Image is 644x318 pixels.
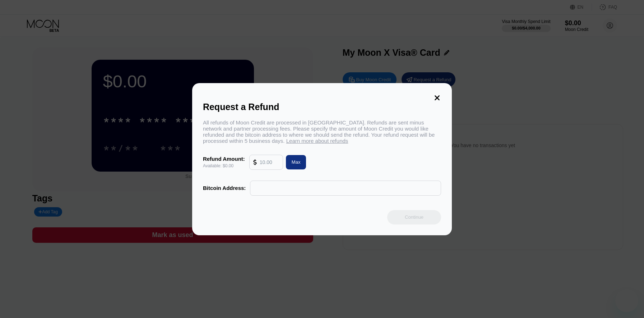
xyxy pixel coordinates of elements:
[286,138,348,144] span: Learn more about refunds
[283,155,306,169] div: Max
[203,119,441,144] div: All refunds of Moon Credit are processed in [GEOGRAPHIC_DATA]. Refunds are sent minus network and...
[292,159,301,165] div: Max
[203,156,245,162] div: Refund Amount:
[260,155,279,169] input: 10.00
[615,289,638,312] iframe: Button to launch messaging window
[203,163,245,168] div: Available: $0.00
[203,102,441,112] div: Request a Refund
[203,185,246,191] div: Bitcoin Address:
